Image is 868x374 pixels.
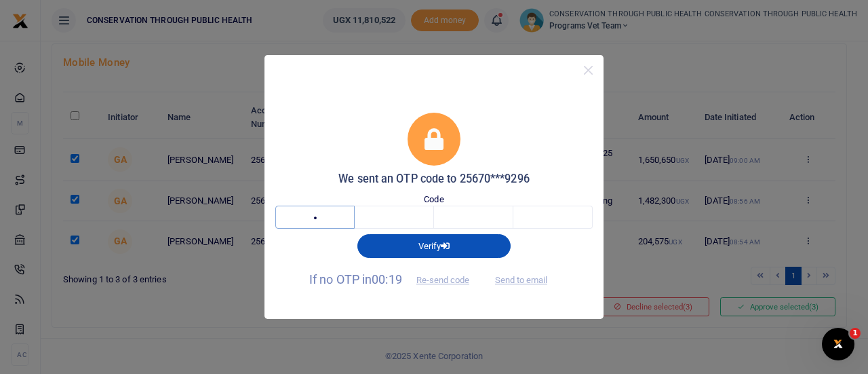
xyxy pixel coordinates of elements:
[850,328,861,339] span: 1
[309,272,481,286] span: If no OTP in
[357,234,511,257] button: Verify
[578,60,598,80] button: Close
[424,193,443,206] label: Code
[822,328,854,360] iframe: Intercom live chat
[275,172,593,186] h5: We sent an OTP code to 25670***9296
[372,272,402,286] span: 00:19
